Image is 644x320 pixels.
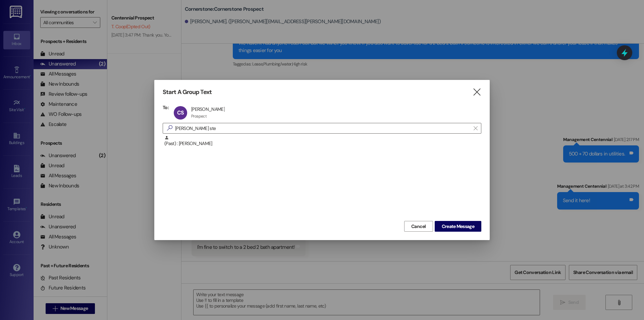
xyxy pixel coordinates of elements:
span: Create Message [442,223,474,230]
button: Create Message [435,221,481,232]
button: Cancel [404,221,433,232]
div: (Past) : [PERSON_NAME] [164,135,481,147]
div: Prospect [191,113,207,119]
i:  [472,89,481,96]
i:  [164,125,175,132]
div: [PERSON_NAME] [191,106,225,112]
button: Clear text [470,123,481,133]
h3: Start A Group Text [163,88,212,96]
input: Search for any contact or apartment [175,124,470,133]
div: (Past) : [PERSON_NAME] [163,135,481,152]
i:  [474,126,477,131]
span: Cancel [411,223,426,230]
h3: To: [163,104,169,110]
span: CS [177,109,184,116]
